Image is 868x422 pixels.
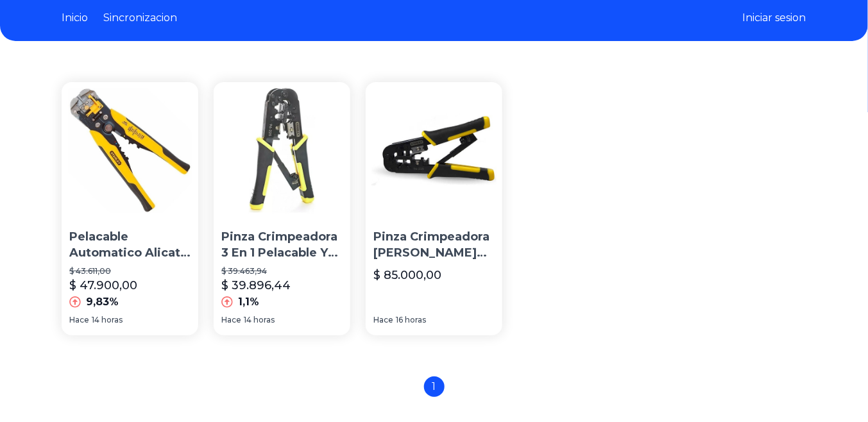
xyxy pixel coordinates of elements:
img: Pinza Crimpeadora Stanley 96-225 Pelacables Y Alicate 3 En 1 [366,82,502,219]
p: 1,1% [238,294,259,310]
span: Hace [373,315,393,325]
p: Pinza Crimpeadora 3 En 1 Pelacable Y Alicate 96-225 [PERSON_NAME] [221,229,343,261]
button: Iniciar sesion [743,10,806,26]
p: $ 39.463,94 [221,266,343,276]
span: 14 horas [92,315,123,325]
p: Pelacable Automatico Alicate [PERSON_NAME] 96-230 [69,229,191,261]
span: 14 horas [244,315,275,325]
a: Inicio [62,10,88,26]
p: Pinza Crimpeadora [PERSON_NAME] 96-225 Pelacables Y Alicate 3 En 1 [373,229,495,261]
span: Hace [69,315,89,325]
a: Pinza Crimpeadora Stanley 96-225 Pelacables Y Alicate 3 En 1Pinza Crimpeadora [PERSON_NAME] 96-22... [366,82,502,335]
img: Pinza Crimpeadora 3 En 1 Pelacable Y Alicate 96-225 Stanley [214,82,350,219]
a: Sincronizacion [103,10,177,26]
span: Hace [221,315,241,325]
a: Pelacable Automatico Alicate Pinza Stanley 96-230Pelacable Automatico Alicate [PERSON_NAME] 96-23... [62,82,198,335]
span: 16 horas [396,315,426,325]
a: Pinza Crimpeadora 3 En 1 Pelacable Y Alicate 96-225 StanleyPinza Crimpeadora 3 En 1 Pelacable Y A... [214,82,350,335]
p: $ 85.000,00 [373,266,441,284]
p: $ 39.896,44 [221,276,291,294]
p: $ 47.900,00 [69,276,137,294]
p: 9,83% [86,294,119,310]
img: Pelacable Automatico Alicate Pinza Stanley 96-230 [62,82,198,219]
p: $ 43.611,00 [69,266,191,276]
